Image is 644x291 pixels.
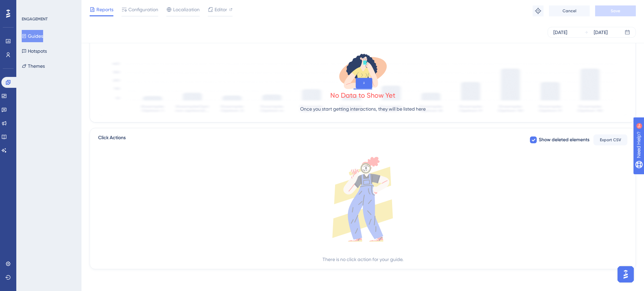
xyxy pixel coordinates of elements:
span: Show deleted elements [539,136,589,144]
button: Export CSV [593,134,627,145]
span: Reports [96,5,113,14]
span: Editor [215,5,227,14]
span: Export CSV [600,137,621,143]
div: There is no click action for your guide. [323,255,403,263]
span: Cancel [563,8,576,14]
button: Save [595,5,636,16]
div: No Data to Show Yet [330,91,395,100]
span: Configuration [128,5,158,14]
div: ENGAGEMENT [22,16,48,22]
span: Need Help? [16,2,42,10]
span: Save [611,8,620,14]
span: Click Actions [98,134,126,146]
span: Localization [173,5,200,14]
button: Guides [22,30,43,42]
p: Once you start getting interactions, they will be listed here [300,105,426,113]
div: [DATE] [594,28,608,36]
iframe: UserGuiding AI Assistant Launcher [615,264,636,285]
div: [DATE] [553,28,567,36]
button: Hotspots [22,45,47,57]
div: 9+ [46,3,50,9]
button: Cancel [549,5,590,16]
button: Themes [22,60,45,72]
